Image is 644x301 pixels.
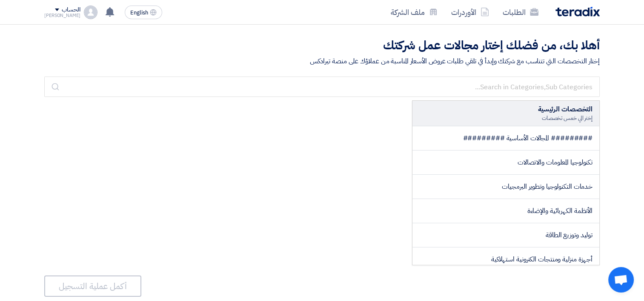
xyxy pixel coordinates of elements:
[44,37,600,54] h2: أهلا بك، من فضلك إختار مجالات عمل شركتك
[555,7,600,17] img: Teradix logo
[419,104,592,114] div: التخصصات الرئيسية
[496,2,545,22] a: الطلبات
[546,230,592,240] span: توليد وتوزيع الطاقة
[527,206,592,216] span: الأنظمة الكهربائية والإضاءة
[463,133,592,143] span: ######### المجالات الأساسية #########
[125,6,162,19] button: English
[444,2,496,22] a: الأوردرات
[44,275,141,297] button: أكمل عملية التسجيل
[84,6,97,19] img: profile_test.png
[130,10,148,16] span: English
[384,2,444,22] a: ملف الشركة
[518,157,592,168] span: تكنولوجيا المعلومات والاتصالات
[44,13,80,18] div: [PERSON_NAME]
[502,182,592,192] span: خدمات التكنولوجيا وتطوير البرمجيات
[44,77,600,97] input: Search in Categories,Sub Categories...
[419,114,592,122] div: إختر الي خمس تخصصات
[608,267,634,292] a: Open chat
[491,254,592,264] span: أجهزة منزلية ومنتجات الكترونية استهلاكية
[62,6,80,14] div: الحساب
[44,56,600,66] div: إختار التخصصات التي تتناسب مع شركتك وإبدأ في تلقي طلبات عروض الأسعار المناسبة من عملاؤك على منصة ...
